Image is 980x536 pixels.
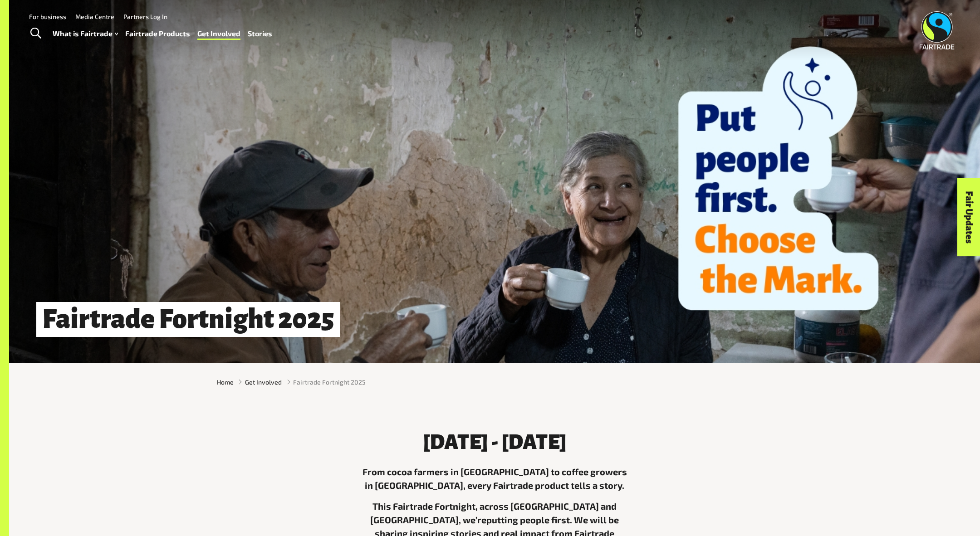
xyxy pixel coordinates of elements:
[358,431,631,453] h3: [DATE] - [DATE]
[125,27,190,40] a: Fairtrade Products
[197,27,240,40] a: Get Involved
[293,377,366,387] span: Fairtrade Fortnight 2025
[29,13,66,20] a: For business
[53,27,118,40] a: What is Fairtrade
[486,514,570,525] strong: putting people first
[245,377,282,387] a: Get Involved
[75,13,114,20] a: Media Centre
[36,302,340,337] h1: Fairtrade Fortnight 2025
[217,377,234,387] a: Home
[920,11,955,49] img: Fairtrade Australia New Zealand logo
[248,27,272,40] a: Stories
[123,13,167,20] a: Partners Log In
[24,22,47,45] a: Toggle Search
[358,465,631,492] p: From cocoa farmers in [GEOGRAPHIC_DATA] to coffee growers in [GEOGRAPHIC_DATA], every Fairtrade p...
